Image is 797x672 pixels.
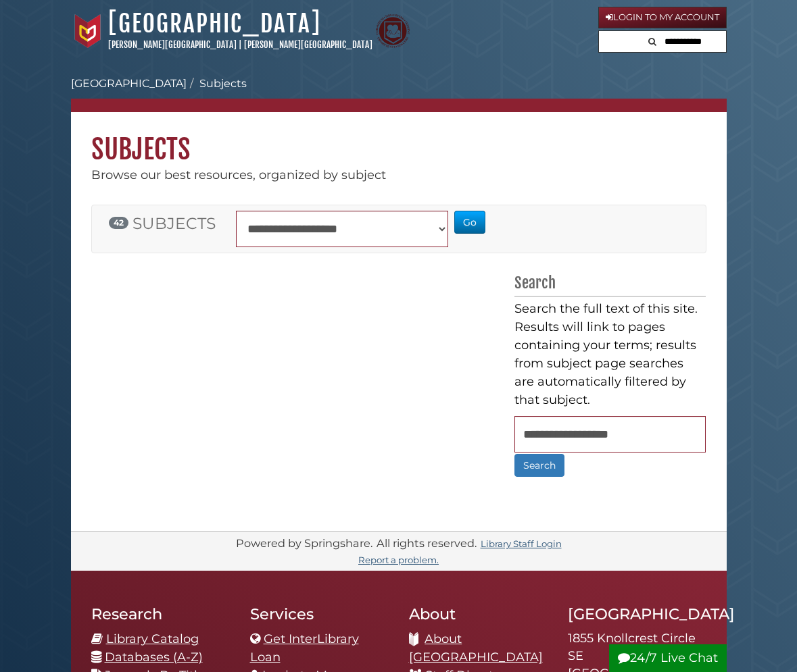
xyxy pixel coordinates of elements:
h2: About [409,604,548,623]
h2: [GEOGRAPHIC_DATA] [568,604,706,623]
a: [PERSON_NAME][GEOGRAPHIC_DATA] [244,39,372,50]
a: Login to My Account [598,7,727,28]
img: Calvin Theological Seminary [376,14,410,48]
a: Library Catalog [106,631,199,646]
a: Report a problem. [358,554,439,565]
img: Calvin University [71,14,105,48]
button: Search [644,31,660,49]
section: Content by Subject [91,267,706,511]
section: Subject Search Bar [91,205,706,267]
span: SUBJECTS [132,213,216,233]
h2: Research [91,604,230,623]
a: Get InterLibrary Loan [250,631,359,665]
a: [GEOGRAPHIC_DATA] [71,77,187,90]
button: 24/7 Live Chat [609,644,727,672]
li: Subjects [187,76,247,92]
div: All rights reserved. [375,536,479,550]
span: 42 [109,217,128,229]
button: Search [514,454,564,477]
a: Databases (A-Z) [105,650,203,665]
div: Powered by Springshare. [234,536,375,550]
h2: Search [514,273,706,296]
nav: breadcrumb [71,76,727,112]
div: Browse our best resources, organized by subject [71,166,727,184]
a: Library Staff Login [481,538,562,549]
h2: Services [250,604,389,623]
h1: Subjects [71,112,727,166]
span: | [239,39,242,50]
a: [GEOGRAPHIC_DATA] [108,9,321,38]
a: [PERSON_NAME][GEOGRAPHIC_DATA] [108,39,237,50]
i: Search [648,37,656,46]
button: Go [454,211,485,234]
div: Search the full text of this site. Results will link to pages containing your terms; results from... [514,300,706,409]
